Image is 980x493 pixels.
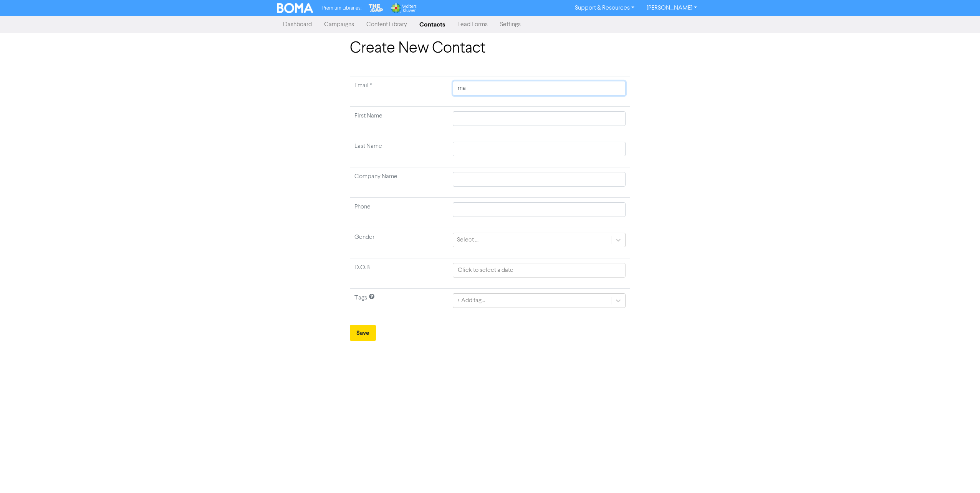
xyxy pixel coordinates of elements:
[360,17,413,32] a: Content Library
[413,17,451,32] a: Contacts
[569,2,641,14] a: Support & Resources
[494,17,527,32] a: Settings
[350,258,448,289] td: D.O.B
[350,107,448,137] td: First Name
[942,456,980,493] iframe: Chat Widget
[390,3,416,13] img: Wolters Kluwer
[641,2,703,14] a: [PERSON_NAME]
[350,228,448,258] td: Gender
[322,6,361,11] span: Premium Libraries:
[367,3,384,13] img: The Gap
[350,39,630,58] h1: Create New Contact
[277,3,313,13] img: BOMA Logo
[457,296,485,305] div: + Add tag...
[350,198,448,228] td: Phone
[277,17,318,32] a: Dashboard
[350,289,448,319] td: Tags
[350,76,448,107] td: Required
[457,235,478,245] div: Select ...
[453,263,626,278] input: Click to select a date
[451,17,494,32] a: Lead Forms
[350,137,448,167] td: Last Name
[318,17,360,32] a: Campaigns
[350,167,448,198] td: Company Name
[350,325,376,341] button: Save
